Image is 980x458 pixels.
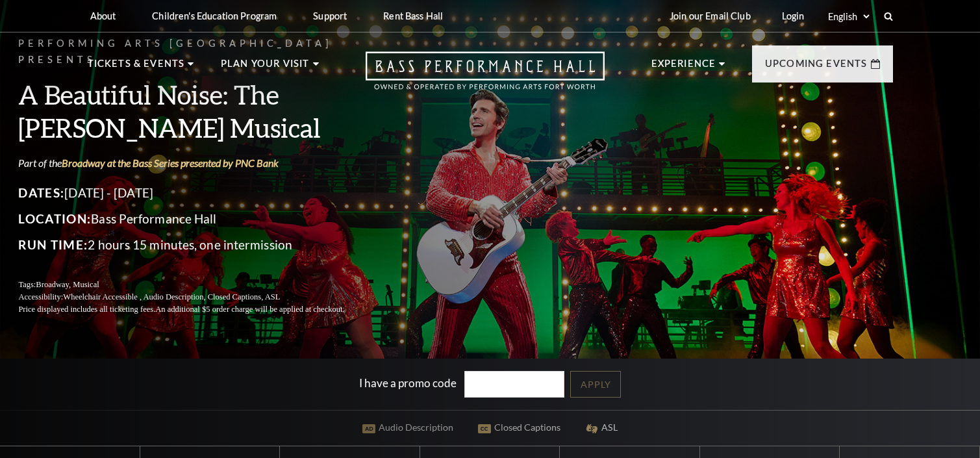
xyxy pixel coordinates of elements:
[359,376,457,390] label: I have a promo code
[88,279,445,291] p: Tags:
[88,303,445,316] p: Price displayed includes all ticketing fees.
[383,10,443,21] p: Rent Bass Hall
[651,56,716,79] p: Experience
[88,209,445,229] p: Bass Performance Hall
[88,291,445,303] p: Accessibility:
[825,10,872,23] select: Select:
[88,78,445,144] h3: A Beautiful Noise: The [PERSON_NAME] Musical
[152,10,277,21] p: Children's Education Program
[765,56,868,79] p: Upcoming Events
[88,237,157,252] span: Run Time:
[105,280,168,289] span: Broadway, Musical
[88,235,445,255] p: 2 hours 15 minutes, one intermission
[88,156,445,170] p: Part of the
[221,56,310,79] p: Plan Your Visit
[313,10,347,21] p: Support
[224,305,413,314] span: An additional $5 order charge will be applied at checkout.
[88,185,134,200] span: Dates:
[132,292,349,301] span: Wheelchair Accessible , Audio Description, Closed Captions, ASL
[131,157,348,169] a: Broadway at the Bass Series presented by PNC Bank
[88,183,445,203] p: [DATE] - [DATE]
[88,56,185,79] p: Tickets & Events
[90,10,116,21] p: About
[88,211,160,226] span: Location:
